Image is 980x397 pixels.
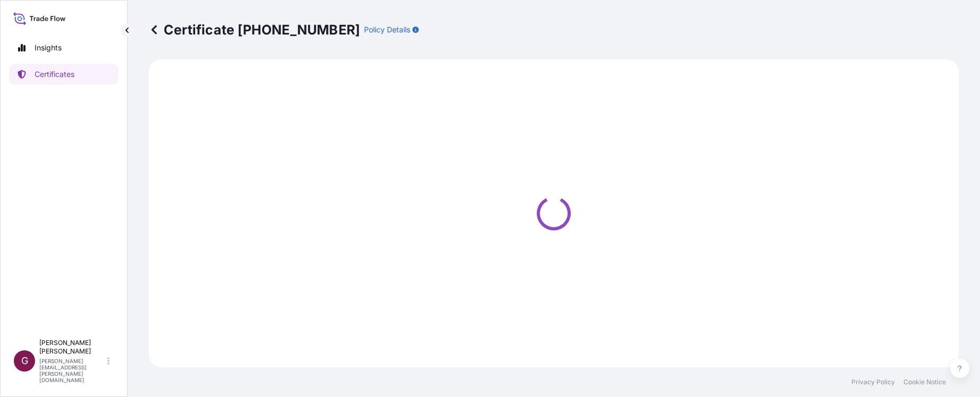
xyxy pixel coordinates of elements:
[35,42,62,53] p: Insights
[851,378,895,386] a: Privacy Policy
[903,378,946,386] a: Cookie Notice
[364,24,410,35] p: Policy Details
[35,69,74,80] p: Certificates
[21,356,28,366] span: G
[9,37,119,58] a: Insights
[155,66,952,361] div: Loading
[39,339,105,356] p: [PERSON_NAME] [PERSON_NAME]
[39,358,105,383] p: [PERSON_NAME][EMAIL_ADDRESS][PERSON_NAME][DOMAIN_NAME]
[149,21,360,38] p: Certificate [PHONE_NUMBER]
[9,64,119,85] a: Certificates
